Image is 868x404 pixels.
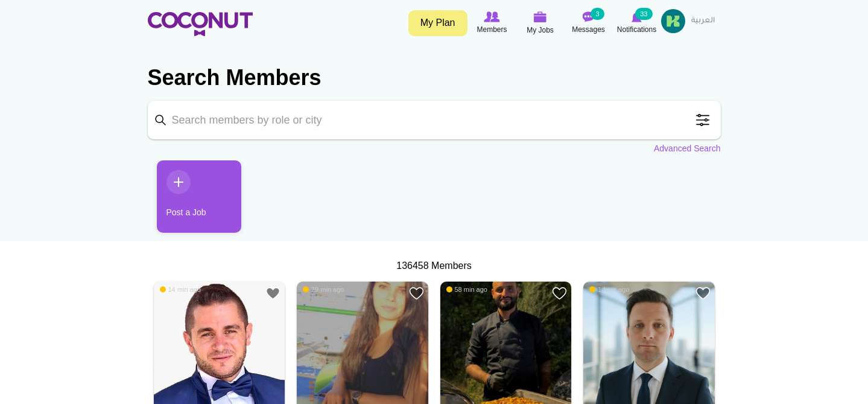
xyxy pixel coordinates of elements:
span: 29 min ago [303,285,344,294]
small: 33 [635,8,652,20]
h2: Search Members [148,63,721,92]
img: Notifications [632,11,642,22]
li: 1 / 1 [148,160,232,242]
span: Members [477,24,507,36]
div: 136458 Members [148,259,721,273]
a: Post a Job [157,160,241,233]
span: 1 hour ago [589,285,630,294]
a: Add to Favourites [695,286,711,301]
span: Messages [572,24,605,36]
a: Messages Messages 3 [565,9,613,37]
small: 3 [591,8,604,20]
img: Home [148,12,253,36]
input: Search members by role or city [148,101,721,139]
a: Add to Favourites [265,286,280,301]
img: Messages [583,11,595,22]
a: Add to Favourites [552,286,567,301]
img: My Jobs [534,11,547,22]
span: 14 min ago [160,285,201,294]
a: Notifications Notifications 33 [613,9,661,37]
span: My Jobs [527,24,554,36]
a: My Jobs My Jobs [516,9,565,37]
a: Add to Favourites [409,286,424,301]
a: My Plan [408,10,467,36]
span: Notifications [617,24,656,36]
a: Advanced Search [654,142,721,154]
a: Browse Members Members [468,9,516,37]
img: Browse Members [484,11,499,22]
a: العربية [685,9,721,33]
span: 58 min ago [446,285,487,294]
